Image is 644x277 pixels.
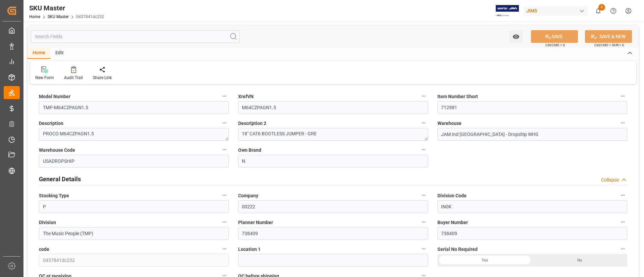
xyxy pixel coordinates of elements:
[29,3,104,13] div: SKU Master
[419,245,428,253] button: Location 1
[598,4,605,11] span: 2
[28,48,50,59] div: Home
[532,254,627,267] div: No
[220,245,229,253] button: code
[220,218,229,226] button: Division
[619,119,627,127] button: Warehouse
[545,43,565,48] span: Ctrl/CMD + S
[29,14,40,19] a: Home
[437,93,478,100] span: Item Number Short
[437,120,462,127] span: Warehouse
[31,30,240,43] input: Search Fields
[220,191,229,200] button: Stocking Type
[220,92,229,100] button: Model Number
[619,218,627,226] button: Buyer Number
[601,177,619,184] div: Collapse
[437,246,478,253] span: Serial No Required
[509,30,523,43] button: open menu
[585,30,632,43] button: SAVE & NEW
[64,75,83,81] div: Audit Trail
[524,4,591,17] button: JIMS
[48,14,69,19] a: SKU Master
[591,3,606,18] button: show 2 new notifications
[531,30,578,43] button: SAVE
[39,120,63,127] span: Description
[39,246,49,253] span: code
[419,145,428,154] button: Own Brand
[220,119,229,127] button: Description
[238,120,266,127] span: Description 2
[220,145,229,154] button: Warehouse Code
[39,147,75,154] span: Warehouse Code
[39,219,56,226] span: Division
[524,6,588,16] div: JIMS
[238,246,261,253] span: Location 1
[419,191,428,200] button: Company
[419,119,428,127] button: Description 2
[238,192,258,199] span: Company
[39,192,69,199] span: Stocking Type
[39,175,81,184] h2: General Details
[437,192,467,199] span: Division Code
[619,245,627,253] button: Serial No Required
[419,92,428,100] button: XrefVN
[50,48,69,59] div: Edit
[437,254,532,267] div: Yes
[419,218,428,226] button: Planner Number
[619,92,627,100] button: Item Number Short
[238,147,261,154] span: Own Brand
[39,128,229,141] textarea: PROCO M64CZPAGN1.5
[238,128,428,141] textarea: 18" CAT6 BOOTLESS JUMPER - GRE
[238,93,254,100] span: XrefVN
[594,43,624,48] span: Ctrl/CMD + Shift + S
[93,75,112,81] div: Share Link
[437,219,468,226] span: Buyer Number
[606,3,621,18] button: Help Center
[619,191,627,200] button: Division Code
[496,5,519,17] img: Exertis%20JAM%20-%20Email%20Logo.jpg_1722504956.jpg
[238,219,273,226] span: Planner Number
[35,75,54,81] div: New Form
[39,93,70,100] span: Model Number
